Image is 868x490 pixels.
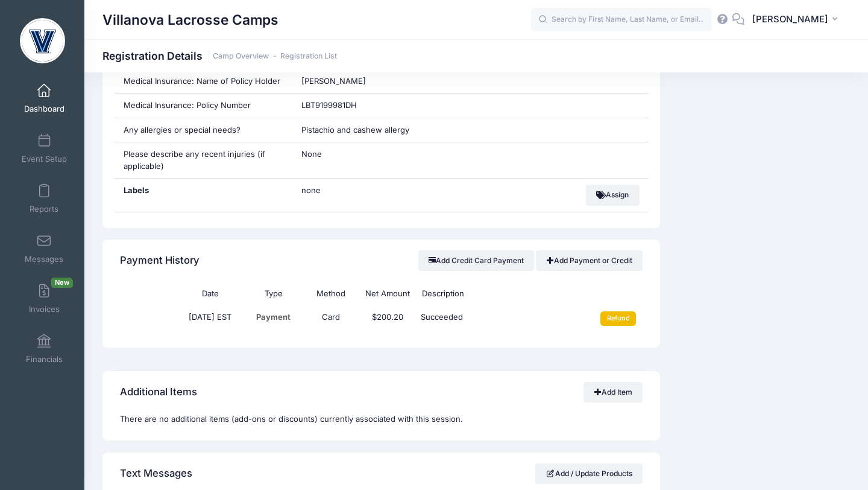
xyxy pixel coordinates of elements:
[16,77,73,119] a: Dashboard
[25,254,63,264] span: Messages
[301,185,452,197] span: none
[177,305,244,332] td: [DATE] EST
[115,179,292,211] div: Labels
[29,304,60,314] span: Invoices
[16,227,73,270] a: Messages
[24,104,64,114] span: Dashboard
[600,311,636,326] input: Refund
[359,282,416,305] th: Net Amount
[20,18,65,63] img: Villanova Lacrosse Camps
[115,69,292,94] div: Medical Insurance: Name of Policy Holder
[22,154,67,164] span: Event Setup
[301,100,357,110] span: LBT9199981DH
[280,52,337,61] a: Registration List
[16,278,73,320] a: InvoicesNew
[744,6,850,34] button: [PERSON_NAME]
[416,282,585,305] th: Description
[26,354,63,364] span: Financials
[115,94,292,118] div: Medical Insurance: Policy Number
[416,305,585,332] td: Succeeded
[102,6,278,34] h1: Villanova Lacrosse Camps
[359,305,416,332] td: $200.20
[536,250,643,271] a: Add Payment or Credit
[102,413,660,441] div: There are no additional items (add-ons or discounts) currently associated with this session.
[303,282,360,305] th: Method
[177,282,244,305] th: Date
[586,185,640,205] button: Assign
[30,204,58,214] span: Reports
[301,125,409,135] span: Pistachio and cashew allergy
[244,305,303,332] td: Payment
[535,463,643,484] a: Add / Update Products
[301,149,322,159] span: None
[752,13,828,26] span: [PERSON_NAME]
[16,127,73,170] a: Event Setup
[531,8,712,32] input: Search by First Name, Last Name, or Email...
[16,177,73,220] a: Reports
[115,142,292,178] div: Please describe any recent injuries (if applicable)
[120,375,197,409] h4: Additional Items
[213,52,269,61] a: Camp Overview
[244,282,303,305] th: Type
[51,278,73,288] span: New
[115,118,292,142] div: Any allergies or special needs?
[301,76,366,86] span: [PERSON_NAME]
[102,49,337,62] h1: Registration Details
[120,244,200,278] h4: Payment History
[16,328,73,370] a: Financials
[583,382,643,402] a: Add Item
[418,250,535,271] button: Add Credit Card Payment
[303,305,360,332] td: Card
